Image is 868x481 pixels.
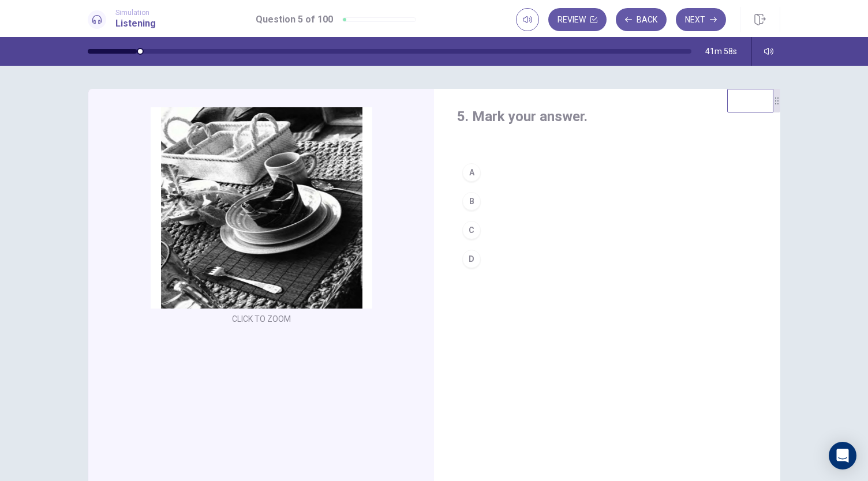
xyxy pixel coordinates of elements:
[457,216,757,245] button: C
[457,245,757,273] button: D
[115,9,156,17] span: Simulation
[115,17,156,31] h1: Listening
[457,158,757,187] button: A
[462,192,481,211] div: B
[705,47,737,56] span: 41m 58s
[829,442,856,469] div: Open Intercom Messenger
[548,8,607,31] button: Review
[462,250,481,268] div: D
[462,163,481,182] div: A
[457,107,757,126] h4: 5. Mark your answer.
[676,8,726,31] button: Next
[457,187,757,216] button: B
[256,13,333,27] h1: Question 5 of 100
[616,8,667,31] button: Back
[462,221,481,239] div: C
